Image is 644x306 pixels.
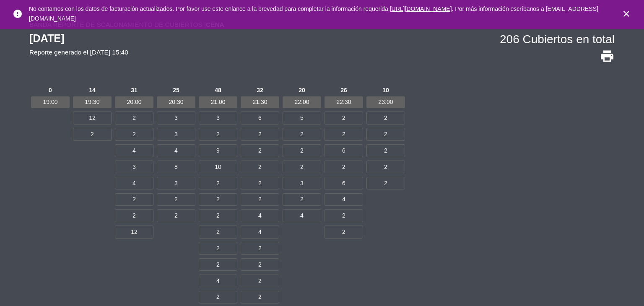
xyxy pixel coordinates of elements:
span: 2 [199,226,237,238]
span: 20:30 [157,96,195,108]
span: 4 [325,193,363,206]
span: 12 [73,112,112,124]
span: 0 [31,84,70,96]
span: 2 [73,128,112,140]
span: 22:00 [283,96,321,108]
span: 2 [199,177,237,189]
i: error [13,9,23,19]
i: close [621,9,631,19]
span: 2 [325,209,363,222]
span: 2 [115,112,153,124]
span: 2 [199,291,237,303]
span: 2 [325,161,363,173]
span: 2 [366,112,405,124]
span: 48 [199,84,237,96]
span: 2 [366,161,405,173]
span: 2 [199,242,237,254]
span: 6 [241,112,279,124]
span: 2 [283,193,321,206]
span: 2 [283,144,321,157]
span: 2 [241,258,279,271]
span: 2 [366,128,405,140]
span: 3 [199,112,237,124]
span: 19:30 [73,96,112,108]
a: . Por más información escríbanos a [EMAIL_ADDRESS][DOMAIN_NAME] [29,5,598,22]
span: 6 [325,144,363,157]
span: 2 [157,193,195,206]
span: 2 [325,128,363,140]
div: Reporte generado el [DATE] 15:40 [29,47,128,57]
span: No contamos con los datos de facturación actualizados. Por favor use este enlance a la brevedad p... [29,5,598,22]
span: 3 [157,128,195,140]
span: 10 [366,84,405,96]
div: [DATE] [29,30,128,47]
span: 22:30 [325,96,363,108]
span: 2 [366,144,405,157]
span: 2 [157,209,195,222]
span: 2 [241,161,279,173]
span: 2 [241,275,279,287]
span: 2 [115,193,153,206]
span: 2 [366,177,405,189]
span: 4 [241,226,279,238]
span: 4 [157,144,195,157]
span: 14 [73,84,112,96]
span: 3 [157,177,195,189]
span: 2 [241,128,279,140]
span: 21:30 [241,96,279,108]
span: 31 [115,84,153,96]
span: 5 [283,112,321,124]
span: 2 [115,209,153,222]
span: 20:00 [115,96,153,108]
span: 8 [157,161,195,173]
div: 206 Cubiertos en total [500,30,615,49]
span: 20 [283,84,321,96]
span: 4 [283,209,321,222]
span: 2 [241,177,279,189]
span: 9 [199,144,237,157]
span: 2 [241,291,279,303]
span: 32 [241,84,279,96]
a: [URL][DOMAIN_NAME] [390,5,452,12]
span: 4 [199,275,237,287]
span: 4 [241,209,279,222]
span: 3 [157,112,195,124]
span: 2 [325,226,363,238]
span: 3 [283,177,321,189]
span: 2 [199,128,237,140]
span: 2 [115,128,153,140]
span: 2 [241,193,279,206]
span: 2 [325,112,363,124]
span: 4 [115,144,153,157]
span: 2 [241,144,279,157]
i: print [600,49,615,64]
span: 19:00 [31,96,70,108]
span: 23:00 [366,96,405,108]
span: 3 [115,161,153,173]
span: 2 [199,209,237,222]
span: 21:00 [199,96,237,108]
span: 2 [283,161,321,173]
span: 2 [199,193,237,206]
span: 4 [115,177,153,189]
span: 2 [199,258,237,271]
span: 2 [283,128,321,140]
span: 6 [325,177,363,189]
span: 2 [241,242,279,254]
span: 26 [325,84,363,96]
span: 12 [115,226,153,238]
span: 25 [157,84,195,96]
span: 10 [199,161,237,173]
